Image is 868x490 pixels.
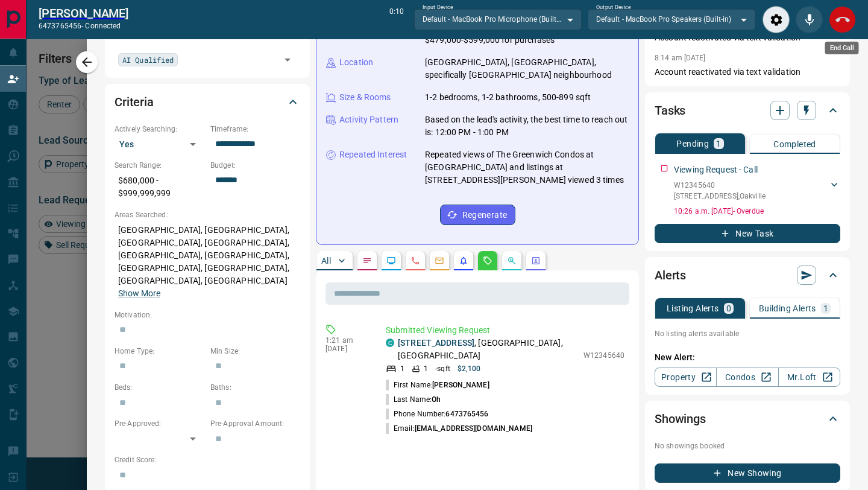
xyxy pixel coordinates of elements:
[655,96,840,125] div: Tasks
[674,191,766,202] p: [STREET_ADDRESS] , Oakville
[825,42,859,54] div: End Call
[435,363,450,374] p: - sqft
[759,304,816,313] p: Building Alerts
[483,256,492,266] svg: Requests
[458,363,481,374] p: $2,100
[655,404,840,433] div: Showings
[459,256,468,266] svg: Listing Alerts
[655,351,840,364] p: New Alert:
[716,367,778,387] a: Condos
[325,345,368,353] p: [DATE]
[386,380,489,390] p: First Name:
[674,180,766,191] p: W12345640
[596,4,631,11] label: Output Device
[425,56,629,81] p: [GEOGRAPHIC_DATA], [GEOGRAPHIC_DATA], specifically [GEOGRAPHIC_DATA] neighbourhood
[339,91,391,104] p: Size & Rooms
[115,87,300,116] div: Criteria
[210,124,300,135] p: Timeframe:
[435,256,444,266] svg: Emails
[655,54,706,62] p: 8:14 am [DATE]
[115,310,300,320] p: Motivation:
[339,56,373,69] p: Location
[400,363,404,374] p: 1
[655,409,706,428] h2: Showings
[432,381,489,389] span: [PERSON_NAME]
[440,205,515,225] button: Regenerate
[716,139,721,148] p: 1
[118,287,160,300] button: Show More
[386,409,489,419] p: Phone Number:
[85,22,121,30] span: connected
[115,209,300,220] p: Areas Searched:
[115,418,204,429] p: Pre-Approved:
[414,9,582,30] div: Default - MacBook Pro Microphone (Built-in)
[210,346,300,357] p: Min Size:
[386,256,396,266] svg: Lead Browsing Activity
[674,206,840,217] p: 10:26 a.m. [DATE] - Overdue
[829,6,856,33] div: End Call
[655,266,686,285] h2: Alerts
[823,304,828,313] p: 1
[398,338,474,348] a: [STREET_ADDRESS]
[773,140,816,148] p: Completed
[115,124,204,135] p: Actively Searching:
[115,160,204,171] p: Search Range:
[410,256,420,266] svg: Calls
[667,304,719,313] p: Listing Alerts
[423,4,453,11] label: Input Device
[655,367,717,387] a: Property
[425,91,591,104] p: 1-2 bedrooms, 1-2 bathrooms, 500-899 sqft
[339,148,407,161] p: Repeated Interest
[39,6,128,21] h2: [PERSON_NAME]
[655,101,685,120] h2: Tasks
[115,346,204,357] p: Home Type:
[588,9,755,30] div: Default - MacBook Pro Speakers (Built-in)
[674,177,840,204] div: W12345640[STREET_ADDRESS],Oakville
[386,324,624,337] p: Submitted Viewing Request
[507,256,517,266] svg: Opportunities
[655,441,840,451] p: No showings booked
[796,6,823,33] div: Mute
[726,304,731,313] p: 0
[339,113,398,126] p: Activity Pattern
[115,135,204,154] div: Yes
[445,410,488,418] span: 6473765456
[415,424,532,433] span: [EMAIL_ADDRESS][DOMAIN_NAME]
[279,51,296,68] button: Open
[115,382,204,393] p: Beds:
[115,171,204,203] p: $680,000 - $999,999,999
[389,6,404,33] p: 0:10
[655,463,840,483] button: New Showing
[362,256,372,266] svg: Notes
[398,337,577,362] p: , [GEOGRAPHIC_DATA], [GEOGRAPHIC_DATA]
[325,336,368,345] p: 1:21 am
[763,6,790,33] div: Audio Settings
[655,328,840,339] p: No listing alerts available
[583,350,624,361] p: W12345640
[655,261,840,290] div: Alerts
[676,139,709,148] p: Pending
[432,395,441,404] span: Oh
[321,256,331,265] p: All
[425,148,629,186] p: Repeated views of The Greenwich Condos at [GEOGRAPHIC_DATA] and listings at [STREET_ADDRESS][PERS...
[122,54,174,66] span: AI Qualified
[386,423,532,434] p: Email:
[778,367,840,387] a: Mr.Loft
[210,160,300,171] p: Budget:
[655,66,840,78] p: Account reactivated via text validation
[386,339,394,347] div: condos.ca
[39,21,128,31] p: 6473765456 -
[115,454,300,465] p: Credit Score:
[115,92,154,112] h2: Criteria
[531,256,541,266] svg: Agent Actions
[386,394,441,405] p: Last Name:
[210,382,300,393] p: Baths:
[115,220,300,304] p: [GEOGRAPHIC_DATA], [GEOGRAPHIC_DATA], [GEOGRAPHIC_DATA], [GEOGRAPHIC_DATA], [GEOGRAPHIC_DATA], [G...
[424,363,428,374] p: 1
[210,418,300,429] p: Pre-Approval Amount:
[425,113,629,139] p: Based on the lead's activity, the best time to reach out is: 12:00 PM - 1:00 PM
[674,164,758,176] p: Viewing Request - Call
[655,224,840,243] button: New Task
